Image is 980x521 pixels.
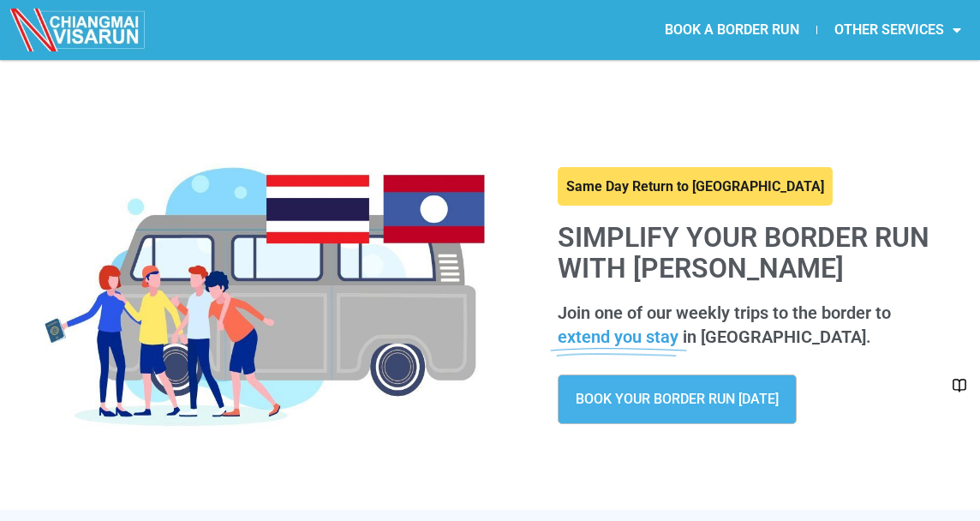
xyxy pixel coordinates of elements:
span: Join one of our weekly trips to the border to [558,302,891,323]
a: OTHER SERVICES [817,10,978,50]
span: in [GEOGRAPHIC_DATA]. [683,326,871,347]
a: BOOK YOUR BORDER RUN [DATE] [558,374,797,424]
span: BOOK YOUR BORDER RUN [DATE] [576,392,779,406]
nav: Menu [490,10,978,50]
h1: Simplify your border run with [PERSON_NAME] [558,223,953,283]
a: BOOK A BORDER RUN [648,10,816,50]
